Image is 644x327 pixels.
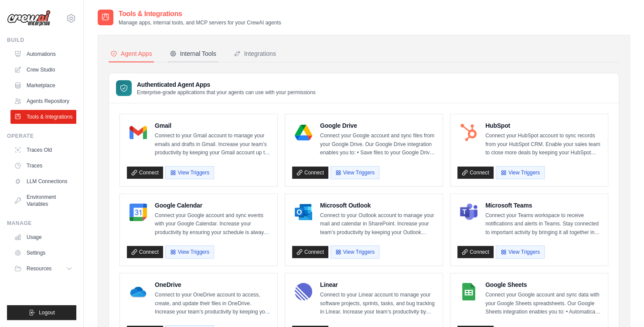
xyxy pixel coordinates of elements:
button: View Triggers [496,245,545,259]
span: Logout [39,309,55,316]
a: Connect [457,167,494,179]
span: Resources [27,265,51,272]
img: Microsoft Teams Logo [460,204,477,221]
a: Connect [292,167,328,179]
p: Connect to your Linear account to manage your software projects, sprints, tasks, and bug tracking... [320,291,436,317]
a: Tools & Integrations [10,110,76,124]
h4: HubSpot [485,121,601,130]
a: Traces [10,159,76,173]
button: Integrations [232,46,278,62]
a: Environment Variables [10,190,76,211]
img: Gmail Logo [129,124,147,141]
a: Agents Repository [10,94,76,108]
div: Build [7,37,76,44]
h4: Gmail [155,121,270,130]
p: Enterprise-grade applications that your agents can use with your permissions [137,89,316,96]
a: Traces Old [10,143,76,157]
img: Google Sheets Logo [460,283,477,300]
button: View Triggers [496,166,545,179]
a: Automations [10,47,76,61]
h2: Tools & Integrations [119,9,281,19]
div: Manage [7,220,76,227]
a: Connect [127,167,163,179]
p: Connect your Google account and sync events with your Google Calendar. Increase your productivity... [155,211,270,237]
button: View Triggers [331,245,379,259]
button: View Triggers [165,245,214,259]
button: Resources [10,262,76,276]
img: Linear Logo [295,283,312,300]
button: View Triggers [165,166,214,179]
h3: Authenticated Agent Apps [137,80,316,89]
div: Operate [7,133,76,140]
p: Manage apps, internal tools, and MCP servers for your CrewAI agents [119,19,281,26]
a: Settings [10,246,76,260]
h4: Google Drive [320,121,436,130]
div: Internal Tools [170,49,216,58]
p: Connect to your OneDrive account to access, create, and update their files in OneDrive. Increase ... [155,291,270,317]
img: Microsoft Outlook Logo [295,204,312,221]
a: LLM Connections [10,174,76,188]
a: Connect [457,246,494,258]
p: Connect to your Gmail account to manage your emails and drafts in Gmail. Increase your team’s pro... [155,132,270,157]
h4: Linear [320,280,436,289]
h4: Microsoft Teams [485,201,601,210]
div: Integrations [234,49,276,58]
h4: Microsoft Outlook [320,201,436,210]
p: Connect to your Outlook account to manage your mail and calendar in SharePoint. Increase your tea... [320,211,436,237]
p: Connect your Google account and sync files from your Google Drive. Our Google Drive integration e... [320,132,436,157]
a: Marketplace [10,78,76,92]
p: Connect your Teams workspace to receive notifications and alerts in Teams. Stay connected to impo... [485,211,601,237]
button: Logout [7,305,76,320]
button: Agent Apps [109,46,154,62]
p: Connect your HubSpot account to sync records from your HubSpot CRM. Enable your sales team to clo... [485,132,601,157]
img: HubSpot Logo [460,124,477,141]
a: Crew Studio [10,63,76,77]
h4: Google Sheets [485,280,601,289]
a: Usage [10,230,76,244]
div: Agent Apps [110,49,152,58]
img: OneDrive Logo [129,283,147,300]
h4: Google Calendar [155,201,270,210]
p: Connect your Google account and sync data with your Google Sheets spreadsheets. Our Google Sheets... [485,291,601,317]
button: View Triggers [331,166,379,179]
img: Logo [7,10,51,27]
a: Connect [127,246,163,258]
img: Google Calendar Logo [129,204,147,221]
img: Google Drive Logo [295,124,312,141]
h4: OneDrive [155,280,270,289]
button: Internal Tools [168,46,218,62]
a: Connect [292,246,328,258]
